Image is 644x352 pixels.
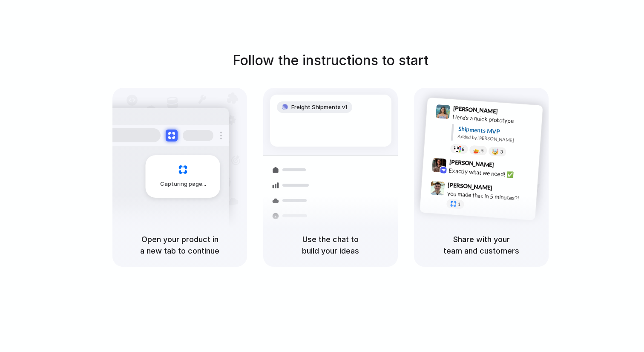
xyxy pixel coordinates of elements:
h5: Open your product in a new tab to continue [123,234,237,257]
div: Exactly what we need! ✅ [448,166,534,180]
h5: Use the chat to build your ideas [273,234,388,257]
h1: Follow the instructions to start [233,50,428,71]
div: Here's a quick prototype [452,112,538,127]
span: 9:41 AM [500,107,518,118]
div: 🤯 [492,148,499,155]
span: 8 [462,147,465,151]
span: 1 [458,202,461,207]
span: Capturing page [160,180,207,188]
span: Freight Shipments v1 [291,103,347,112]
span: 5 [481,148,484,153]
span: [PERSON_NAME] [448,180,493,192]
div: you made that in 5 minutes?! [447,189,532,203]
span: [PERSON_NAME] [453,104,498,116]
span: [PERSON_NAME] [449,157,494,169]
h5: Share with your team and customers [424,234,538,257]
div: Shipments MVP [458,124,537,138]
span: 3 [500,150,503,154]
span: 9:42 AM [497,161,514,171]
span: 9:47 AM [495,184,512,194]
div: Added by [PERSON_NAME] [457,133,536,145]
